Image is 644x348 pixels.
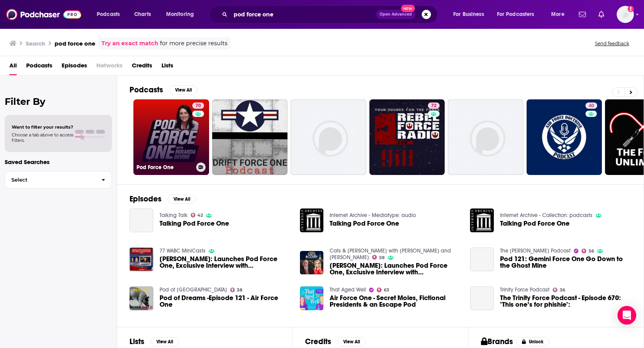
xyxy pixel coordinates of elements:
span: 72 [431,102,436,110]
span: Logged in as bvanderpool [617,6,634,23]
img: User Profile [617,6,634,23]
a: 70Pod Force One [133,99,209,175]
h2: Filter By [5,96,112,107]
span: Networks [96,59,122,75]
h3: Pod Force One [137,164,193,171]
a: Miranda Devine: Launches Pod Force One, Exclusive Interview with Trump at the White House | 06-11-25 [300,251,324,275]
a: Pod of Dreams -Episode 121 - Air Force One [130,286,153,310]
a: Talking Pod Force One [330,220,399,227]
a: The Gerry Anderson Podcast [500,247,571,254]
a: Cats & Cosby with John Catsimatidis and Rita Cosby [330,247,451,261]
span: [PERSON_NAME]: Launches Pod Force One, Exclusive Interview with [PERSON_NAME] at the [GEOGRAPHIC_... [330,262,461,276]
span: Charts [134,9,151,20]
button: Open AdvancedNew [376,10,415,19]
a: Lists [161,59,173,75]
a: 70 [192,102,204,109]
img: Podchaser - Follow, Share and Rate Podcasts [6,7,81,22]
span: For Business [453,9,484,20]
a: 40 [585,102,597,109]
a: The Trinity Force Podcast - Episode 670: "This one’s for phishie": [470,286,494,310]
a: Talking Pod Force One [130,208,153,232]
img: Talking Pod Force One [300,208,324,232]
a: Credits [132,59,152,75]
span: All [9,59,17,75]
a: That Aged Well [330,286,366,293]
button: Unlock [516,337,549,346]
h2: Brands [481,337,513,346]
span: Choose a tab above to access filters. [12,132,73,143]
button: open menu [546,8,574,21]
a: Talking Talk [160,212,188,219]
a: Trinity Force Podcast [500,286,550,293]
h2: Credits [305,337,331,346]
span: Talking Pod Force One [500,220,569,227]
a: 72 [428,102,440,109]
a: Miranda Devine: Launches Pod Force One, Exclusive Interview with Trump at the White House (7 min)... [130,247,153,271]
span: 63 [384,288,389,292]
span: 38 [237,288,242,292]
span: Pod 121: Gemini Force One Go Down to the Ghost Mine [500,256,631,269]
button: Send feedback [593,40,632,47]
a: Miranda Devine: Launches Pod Force One, Exclusive Interview with Trump at the White House | 06-11-25 [330,262,461,276]
a: Pod of Rosedale [160,286,227,293]
a: CreditsView All [305,337,365,346]
span: 59 [379,256,385,260]
span: Podcasts [97,9,120,20]
span: for more precise results [160,39,227,48]
span: Monitoring [166,9,194,20]
span: 36 [560,288,565,292]
a: 77 WABC MiniCasts [160,247,206,254]
button: View All [168,194,196,204]
a: Internet Archive - Mediatype: audio [330,212,416,219]
span: 56 [589,249,594,253]
a: Show notifications dropdown [576,8,589,21]
a: 42 [191,213,203,217]
span: New [401,5,415,12]
span: Open Advanced [380,12,412,16]
a: PodcastsView All [130,85,197,95]
h2: Podcasts [130,85,163,95]
h2: Episodes [130,194,161,204]
a: Pod 121: Gemini Force One Go Down to the Ghost Mine [470,247,494,271]
span: 40 [589,102,594,110]
h2: Lists [130,337,144,346]
a: Pod of Dreams -Episode 121 - Air Force One [160,295,291,308]
a: Talking Pod Force One [160,220,229,227]
button: Select [5,171,112,189]
a: Try an exact match [101,39,158,48]
a: The Trinity Force Podcast - Episode 670: "This one’s for phishie": [500,295,631,308]
span: [PERSON_NAME]: Launches Pod Force One, Exclusive Interview with [PERSON_NAME] at the [GEOGRAPHIC_... [160,256,291,269]
button: open menu [91,8,130,21]
a: Episodes [62,59,87,75]
button: open menu [161,8,204,21]
span: For Podcasters [497,9,534,20]
a: Miranda Devine: Launches Pod Force One, Exclusive Interview with Trump at the White House (7 min)... [160,256,291,269]
img: Talking Pod Force One [470,208,494,232]
a: Internet Archive - Collection: podcasts [500,212,593,219]
button: View All [151,337,179,346]
svg: Add a profile image [628,6,634,12]
button: Show profile menu [617,6,634,23]
span: 70 [195,102,201,110]
h3: pod force one [55,40,95,47]
a: 38 [230,288,243,292]
a: EpisodesView All [130,194,196,204]
a: Air Force One - Secret Moles, Fictional Presidents & an Escape Pod [330,295,461,308]
a: Charts [129,8,156,21]
a: 40 [527,99,602,175]
button: open menu [448,8,494,21]
a: Podcasts [26,59,52,75]
span: More [551,9,564,20]
span: 42 [197,214,203,217]
div: Open Intercom Messenger [617,306,636,325]
p: Saved Searches [5,158,112,166]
